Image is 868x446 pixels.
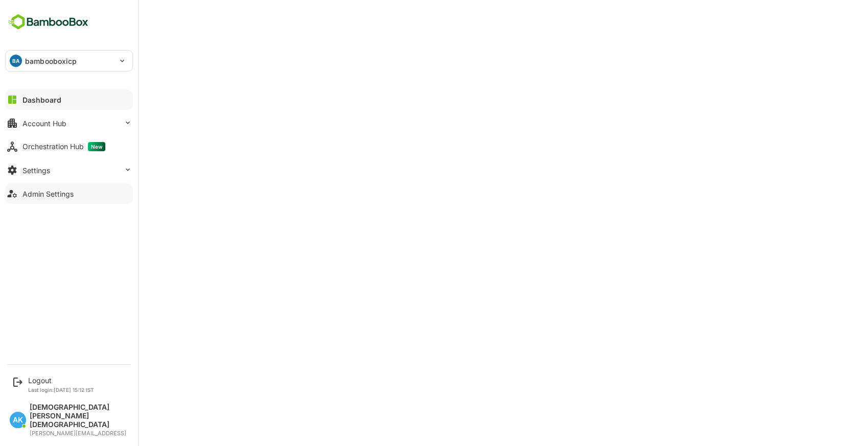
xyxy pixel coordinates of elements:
[5,136,133,157] button: Orchestration HubNew
[5,89,133,110] button: Dashboard
[22,119,66,128] div: Account Hub
[22,166,50,175] div: Settings
[6,51,132,71] div: BAbambooboxicp
[22,190,74,198] div: Admin Settings
[25,56,77,66] p: bambooboxicp
[5,12,92,32] img: BambooboxFullLogoMark.5f36c76dfaba33ec1ec1367b70bb1252.svg
[28,376,94,385] div: Logout
[28,387,94,393] p: Last login: [DATE] 15:12 IST
[5,160,133,180] button: Settings
[22,142,105,151] div: Orchestration Hub
[5,183,133,204] button: Admin Settings
[30,430,128,437] div: [PERSON_NAME][EMAIL_ADDRESS]
[22,96,61,104] div: Dashboard
[30,403,128,429] div: [DEMOGRAPHIC_DATA][PERSON_NAME][DEMOGRAPHIC_DATA]
[10,412,26,428] div: AK
[10,55,22,67] div: BA
[5,113,133,133] button: Account Hub
[88,142,105,151] span: New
